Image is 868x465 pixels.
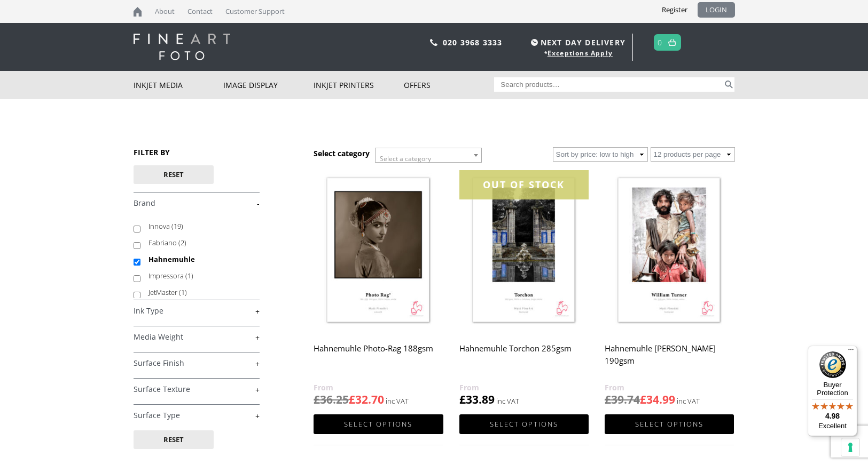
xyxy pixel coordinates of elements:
[668,39,676,46] img: basket.svg
[148,218,249,235] label: Innova
[819,351,846,378] img: Trusted Shops Trustmark
[605,414,734,434] a: Select options for “Hahnemuhle William Turner 190gsm”
[134,192,260,213] h4: Brand
[494,77,723,92] input: Search products…
[553,147,648,162] select: Shop order
[171,221,183,231] span: (19)
[148,251,249,268] label: Hahnemuhle
[640,392,646,407] span: £
[134,352,260,373] h4: Surface Finish
[349,392,384,407] bdi: 32.70
[134,147,260,157] h3: FILTER BY
[148,284,249,301] label: JetMaster
[844,346,857,358] button: Menu
[178,238,186,247] span: (2)
[134,198,260,209] a: -
[148,235,249,251] label: Fabriano
[314,170,443,407] a: Hahnemuhle Photo-Rag 188gsm £36.25£32.70
[808,346,857,436] button: Trusted Shops TrustmarkBuyer Protection4.98Excellent
[134,332,260,342] a: +
[134,34,230,60] img: logo-white.svg
[459,170,589,407] a: OUT OF STOCK Hahnemuhle Torchon 285gsm £33.89
[531,39,538,46] img: time.svg
[698,2,735,18] a: LOGIN
[605,339,734,381] h2: Hahnemuhle [PERSON_NAME] 190gsm
[459,170,589,199] div: OUT OF STOCK
[723,77,735,92] button: Search
[605,170,734,332] img: Hahnemuhle William Turner 190gsm
[134,378,260,399] h4: Surface Texture
[459,414,589,434] a: Select options for “Hahnemuhle Torchon 285gsm”
[314,392,320,407] span: £
[314,392,349,407] bdi: 36.25
[640,392,675,407] bdi: 34.99
[654,2,695,18] a: Register
[825,412,840,420] span: 4.98
[134,165,214,184] button: Reset
[459,170,589,332] img: Hahnemuhle Torchon 285gsm
[314,414,443,434] a: Select options for “Hahnemuhle Photo-Rag 188gsm”
[134,430,214,449] button: Reset
[459,392,466,407] span: £
[179,287,187,297] span: (1)
[841,438,859,456] button: Your consent preferences for tracking technologies
[134,300,260,321] h4: Ink Type
[459,339,589,381] h2: Hahnemuhle Torchon 285gsm
[134,71,224,99] a: Inkjet Media
[134,358,260,368] a: +
[134,404,260,426] h4: Surface Type
[134,306,260,316] a: +
[314,339,443,381] h2: Hahnemuhle Photo-Rag 188gsm
[430,39,437,46] img: phone.svg
[314,170,443,332] img: Hahnemuhle Photo-Rag 188gsm
[314,71,404,99] a: Inkjet Printers
[548,49,613,58] a: Exceptions Apply
[134,384,260,395] a: +
[380,154,431,163] span: Select a category
[808,422,857,430] p: Excellent
[605,170,734,407] a: Hahnemuhle [PERSON_NAME] 190gsm £39.74£34.99
[605,392,611,407] span: £
[605,392,640,407] bdi: 39.74
[148,268,249,284] label: Impressora
[808,381,857,397] p: Buyer Protection
[528,36,625,49] span: NEXT DAY DELIVERY
[404,71,494,99] a: Offers
[134,411,260,421] a: +
[349,392,355,407] span: £
[314,148,370,158] h3: Select category
[459,392,495,407] bdi: 33.89
[223,71,314,99] a: Image Display
[443,37,503,47] a: 020 3968 3333
[658,35,662,50] a: 0
[185,271,193,280] span: (1)
[134,326,260,347] h4: Media Weight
